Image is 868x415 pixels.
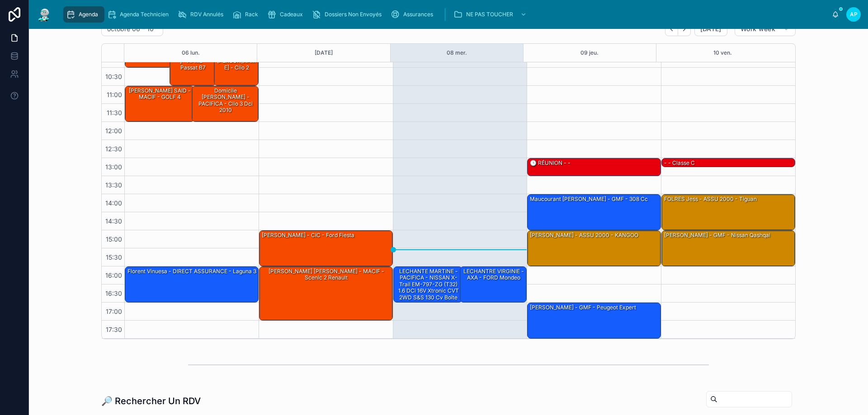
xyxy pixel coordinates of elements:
[103,199,124,207] span: 14:00
[182,44,200,62] button: 06 lun.
[529,195,649,203] div: Maucourant [PERSON_NAME] - GMF - 308 cc
[403,11,433,18] span: Assurances
[103,181,124,189] span: 13:30
[101,395,201,407] h1: 🔎 Rechercher Un RDV
[193,87,258,115] div: Domicile [PERSON_NAME] - PACIFICA - clio 3 dci 2010
[127,87,193,102] div: [PERSON_NAME] SAID - MACIF - GOLF 4
[529,159,571,167] div: 🕒 RÉUNION - -
[264,6,309,23] a: Cadeaux
[735,22,796,36] button: Work week
[103,145,124,153] span: 12:30
[103,73,124,80] span: 10:30
[694,22,727,36] button: [DATE]
[529,303,637,312] div: [PERSON_NAME] - GMF - Peugeot expert
[663,159,696,167] div: - - classe c
[230,6,264,23] a: Rack
[700,25,722,33] span: [DATE]
[120,11,169,18] span: Agenda Technicien
[79,11,98,18] span: Agenda
[245,11,258,18] span: Rack
[125,86,194,121] div: [PERSON_NAME] SAID - MACIF - GOLF 4
[665,22,678,36] button: Back
[259,267,392,320] div: [PERSON_NAME] [PERSON_NAME] - MACIF - scenic 2 renault
[662,159,795,168] div: - - classe c
[529,231,639,239] div: [PERSON_NAME] - ASSU 2000 - KANGOO
[103,55,124,62] span: 10:00
[104,91,124,98] span: 11:00
[528,231,660,266] div: [PERSON_NAME] - ASSU 2000 - KANGOO
[850,11,858,18] span: AP
[190,11,223,18] span: RDV Annulés
[662,195,795,230] div: FOLRES jess - ASSU 2000 - tiguan
[103,163,124,171] span: 13:00
[466,11,513,18] span: NE PAS TOUCHER
[104,308,124,315] span: 17:00
[325,11,382,18] span: Dossiers Non Envoyés
[394,267,462,302] div: LECHANTE MARTINE - PACIFICA - NISSAN X-Trail EM-797-ZG (T32) 1.6 dCi 16V Xtronic CVT 2WD S&S 130 ...
[280,11,303,18] span: Cadeaux
[214,50,258,85] div: DOMICILE [PERSON_NAME] - Clio 2
[388,6,439,23] a: Assurances
[103,271,124,279] span: 16:00
[713,44,732,62] button: 10 ven.
[528,159,660,176] div: 🕒 RÉUNION - -
[678,22,691,36] button: Next
[580,44,599,62] button: 09 jeu.
[447,44,467,62] button: 08 mer.
[528,303,660,338] div: [PERSON_NAME] - GMF - Peugeot expert
[395,267,462,308] div: LECHANTE MARTINE - PACIFICA - NISSAN X-Trail EM-797-ZG (T32) 1.6 dCi 16V Xtronic CVT 2WD S&S 130 ...
[103,289,124,297] span: 16:30
[103,217,124,225] span: 14:30
[261,231,355,239] div: [PERSON_NAME] - CIC - ford fiesta
[103,127,124,135] span: 12:00
[107,24,154,33] h2: octobre 06 – 10
[460,267,526,302] div: LECHANTRE VIRGINIE - AXA - FORD mondeo
[127,267,257,275] div: Florent Vinuesa - DIRECT ASSURANCE - laguna 3
[261,267,392,282] div: [PERSON_NAME] [PERSON_NAME] - MACIF - scenic 2 renault
[741,25,775,33] span: Work week
[60,5,832,24] div: scrollable content
[662,231,795,266] div: [PERSON_NAME] - GMF - Nissan qashqai
[309,6,388,23] a: Dossiers Non Envoyés
[125,267,258,302] div: Florent Vinuesa - DIRECT ASSURANCE - laguna 3
[104,326,124,333] span: 17:30
[259,231,392,266] div: [PERSON_NAME] - CIC - ford fiesta
[528,195,660,230] div: Maucourant [PERSON_NAME] - GMF - 308 cc
[451,6,531,23] a: NE PAS TOUCHER
[663,195,758,203] div: FOLRES jess - ASSU 2000 - tiguan
[36,7,52,22] img: App logo
[63,6,104,23] a: Agenda
[462,267,526,282] div: LECHANTRE VIRGINIE - AXA - FORD mondeo
[104,253,124,261] span: 15:30
[104,109,124,117] span: 11:30
[192,86,258,121] div: Domicile [PERSON_NAME] - PACIFICA - clio 3 dci 2010
[104,235,124,243] span: 15:00
[104,6,175,23] a: Agenda Technicien
[175,6,230,23] a: RDV Annulés
[315,44,333,62] button: [DATE]
[170,50,216,85] div: [PERSON_NAME] - APRIL - passat B7
[663,231,771,239] div: [PERSON_NAME] - GMF - Nissan qashqai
